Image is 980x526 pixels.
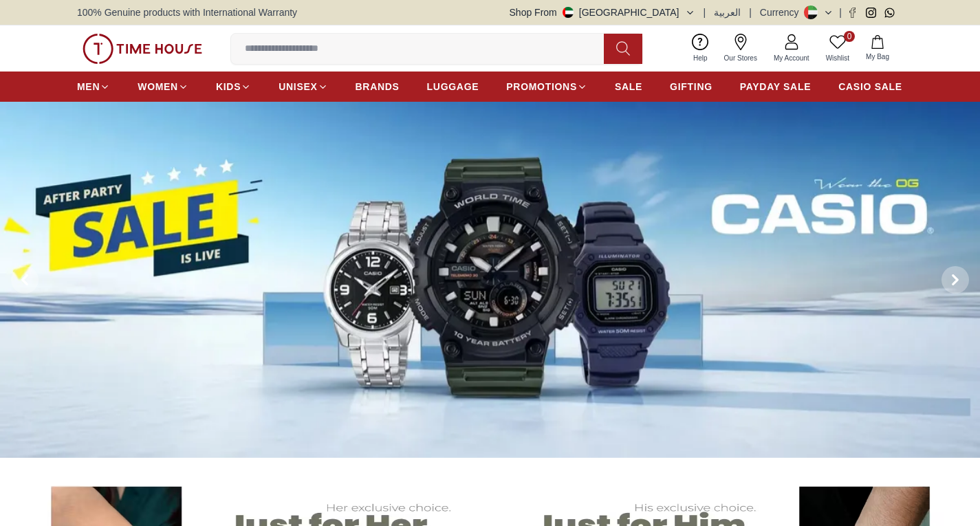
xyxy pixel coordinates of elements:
[719,53,763,63] span: Our Stores
[740,74,811,99] a: PAYDAY SALE
[740,80,811,94] span: PAYDAY SALE
[510,6,695,19] button: Shop From[GEOGRAPHIC_DATA]
[838,74,902,99] a: CASIO SALE
[138,74,188,99] a: WOMEN
[427,74,479,99] a: LUGGAGE
[77,74,110,99] a: MEN
[279,74,327,99] a: UNISEX
[77,6,297,19] span: 100% Genuine products with International Warranty
[844,31,855,42] span: 0
[714,6,741,19] button: العربية
[749,6,752,19] span: |
[670,80,712,94] span: GIFTING
[820,53,855,63] span: Wishlist
[685,31,716,66] a: Help
[866,8,876,18] a: Instagram
[860,52,895,62] span: My Bag
[356,80,400,94] span: BRANDS
[768,53,815,63] span: My Account
[506,80,577,94] span: PROMOTIONS
[688,53,713,63] span: Help
[818,31,858,66] a: 0Wishlist
[427,80,479,94] span: LUGGAGE
[670,74,712,99] a: GIFTING
[615,74,642,99] a: SALE
[858,32,897,65] button: My Bag
[839,6,842,19] span: |
[563,7,574,18] img: United Arab Emirates
[216,80,241,94] span: KIDS
[838,80,902,94] span: CASIO SALE
[847,8,858,18] a: Facebook
[83,34,202,64] img: ...
[356,74,400,99] a: BRANDS
[279,80,317,94] span: UNISEX
[704,6,706,19] span: |
[216,74,251,99] a: KIDS
[506,74,587,99] a: PROMOTIONS
[138,80,178,94] span: WOMEN
[884,8,895,18] a: Whatsapp
[615,80,642,94] span: SALE
[716,31,765,66] a: Our Stores
[77,80,100,94] span: MEN
[760,6,805,19] div: Currency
